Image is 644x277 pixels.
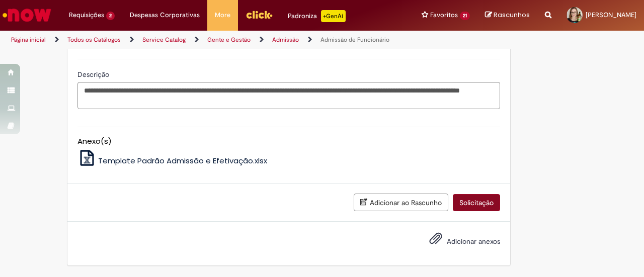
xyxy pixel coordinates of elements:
span: 2 [106,12,115,20]
span: Despesas Corporativas [130,10,200,20]
span: Descrição [77,70,111,79]
span: Adicionar anexos [447,237,500,246]
a: Admissão de Funcionário [320,36,389,44]
p: +GenAi [321,10,346,22]
a: Service Catalog [142,36,186,44]
button: Solicitação [453,194,500,211]
button: Adicionar ao Rascunho [354,194,448,211]
span: More [215,10,230,20]
img: ServiceNow [1,5,53,25]
a: Admissão [272,36,299,44]
a: Gente e Gestão [207,36,251,44]
div: Padroniza [288,10,346,22]
span: Requisições [69,10,104,20]
a: Template Padrão Admissão e Efetivação.xlsx [77,155,268,166]
span: [PERSON_NAME] [586,11,636,19]
textarea: Descrição [77,82,500,109]
span: Favoritos [430,10,458,20]
a: Rascunhos [485,11,530,20]
span: Rascunhos [494,10,530,20]
a: Todos os Catálogos [67,36,121,44]
img: click_logo_yellow_360x200.png [246,7,273,22]
ul: Trilhas de página [8,31,422,49]
span: Template Padrão Admissão e Efetivação.xlsx [98,155,267,166]
button: Adicionar anexos [427,229,445,252]
span: 21 [460,12,470,20]
a: Página inicial [11,36,46,44]
h5: Anexo(s) [77,137,500,146]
